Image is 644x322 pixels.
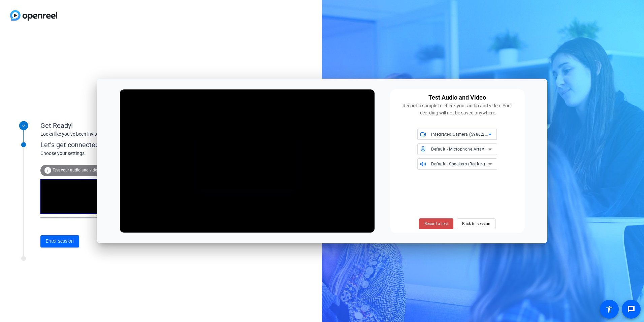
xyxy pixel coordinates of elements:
mat-icon: info [44,166,52,175]
span: Default - Microphone Array (AMD Audio Device) [431,146,524,152]
span: Integrated Camera (5986:2142) [431,131,494,137]
span: Record a test [424,221,448,227]
span: Default - Speakers (Realtek(R) Audio) [431,161,504,166]
span: Test your audio and video [53,168,99,172]
span: Enter session [46,238,74,245]
span: Back to session [462,217,490,230]
div: Let's get connected. [40,140,189,150]
mat-icon: accessibility [605,305,613,313]
div: Choose your settings [40,150,189,157]
mat-icon: message [627,305,635,313]
div: Test Audio and Video [428,93,486,102]
button: Record a test [419,218,453,229]
div: Looks like you've been invited to join [40,131,175,138]
div: Record a sample to check your audio and video. Your recording will not be saved anywhere. [394,102,521,116]
button: Back to session [457,218,496,229]
div: Get Ready! [40,120,175,131]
